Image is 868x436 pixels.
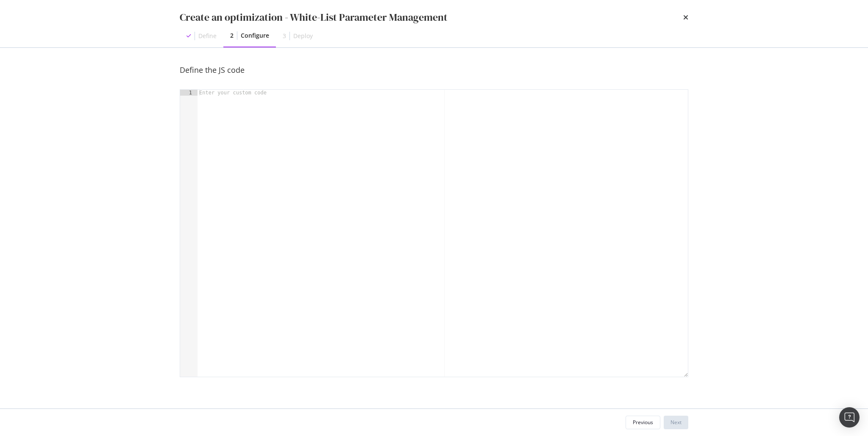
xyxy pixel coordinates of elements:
[198,90,268,96] div: Enter your custom code
[198,32,217,40] div: Define
[230,31,234,40] div: 2
[670,419,682,426] div: Next
[283,32,286,40] div: 3
[633,419,653,426] div: Previous
[293,32,313,40] div: Deploy
[241,31,269,40] div: Configure
[626,416,660,429] button: Previous
[683,10,688,25] div: times
[839,407,860,428] div: Open Intercom Messenger
[664,416,688,429] button: Next
[180,90,198,96] div: 1
[180,10,448,25] div: Create an optimization - White-List Parameter Management
[180,65,688,76] div: Define the JS code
